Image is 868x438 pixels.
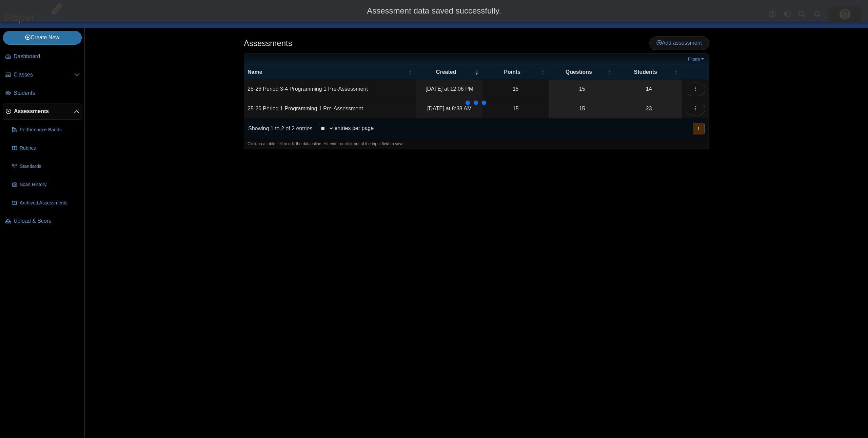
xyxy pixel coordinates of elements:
a: Students [3,85,82,102]
td: 25-26 Period 3-4 Programming 1 Pre-Assessment [244,80,416,99]
div: Assessment data saved successfully. [5,5,863,17]
span: Performance Bands [20,127,80,133]
h1: Assessments [244,38,292,49]
span: Points : Activate to sort [540,65,545,79]
time: Sep 5, 2025 at 8:38 AM [427,106,472,111]
a: Add assessment [649,36,709,50]
span: Name : Activate to sort [408,65,412,79]
a: Assessments [3,104,82,120]
a: 23 [616,99,682,118]
span: Created : Activate to remove sorting [474,65,478,79]
span: Students [14,89,80,97]
span: Students [634,69,657,75]
span: Students : Activate to sort [674,65,678,79]
a: PaperScorer [3,19,71,24]
span: Points [504,69,520,75]
a: Performance Bands [9,122,82,138]
a: Filters [686,56,707,63]
a: Standards [9,158,82,175]
span: Classes [14,71,74,79]
a: Dashboard [3,49,82,65]
span: Upload & Score [14,217,80,225]
span: Standards [20,163,80,170]
span: Dashboard [14,53,80,60]
time: Sep 5, 2025 at 12:06 PM [426,86,473,92]
a: 15 [549,99,615,118]
a: Classes [3,67,82,83]
td: 15 [482,80,549,99]
label: entries per page [334,125,374,131]
span: Add assessment [656,40,702,46]
td: 15 [482,99,549,118]
span: Questions [566,69,592,75]
a: Create New [3,31,82,44]
a: Archived Assessments [9,195,82,211]
a: Rubrics [9,140,82,156]
span: Created [436,69,456,75]
span: Archived Assessments [20,200,80,206]
a: Upload & Score [3,213,82,229]
a: Scan History [9,177,82,193]
span: Scan History [20,181,80,188]
td: 25-26 Period 1 Programming 1 Pre-Assessment [244,99,416,118]
span: Rubrics [20,145,80,152]
span: Assessments [14,108,74,115]
a: 14 [616,80,682,98]
a: 15 [549,80,615,98]
div: Showing 1 to 2 of 2 entries [244,118,312,139]
div: Click on a table cell to edit the data inline. Hit enter or click out of the input field to save. [244,139,709,149]
nav: pagination [692,123,705,134]
span: Name [248,69,262,75]
button: 1 [693,123,705,134]
span: Questions : Activate to sort [608,65,612,79]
